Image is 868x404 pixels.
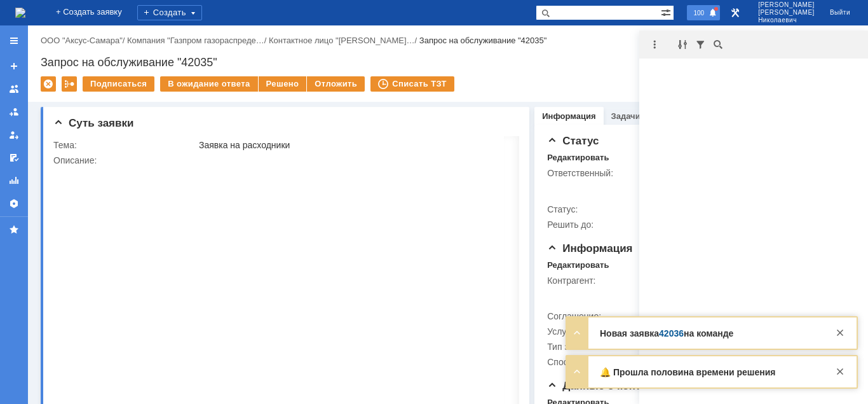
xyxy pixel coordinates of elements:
[758,17,815,24] span: Николаевич
[41,36,127,45] div: /
[693,37,708,52] div: Фильтрация
[4,171,24,191] a: Отчеты
[832,325,848,340] div: Закрыть
[661,6,674,18] span: Расширенный поиск
[600,328,733,338] strong: Новая заявка на команде
[53,117,133,129] span: Суть заявки
[547,380,682,392] span: Данные о контрагенте
[547,311,690,321] div: Соглашение:
[41,36,123,45] a: ООО "Аксус-Самара"
[659,328,684,338] a: 42036
[4,102,24,122] a: Заявки в моей ответственности
[647,37,662,52] div: Действия с уведомлениями
[675,37,690,52] div: Группировка уведомлений
[689,8,708,17] span: 100
[542,111,595,121] a: Информация
[547,168,690,178] div: Ответственный:
[4,56,24,76] a: Создать заявку
[611,111,641,121] a: Задачи
[269,36,419,45] div: /
[728,5,743,20] a: Перейти в интерфейс администратора
[547,153,609,163] div: Редактировать
[569,364,585,379] div: Развернуть
[15,8,25,18] img: logo
[53,140,196,150] div: Тема:
[15,8,25,18] a: Перейти на домашнюю страницу
[419,36,547,45] div: Запрос на обслуживание "42035"
[547,219,690,230] div: Решить до:
[710,37,726,52] div: Поиск по тексту
[547,204,690,214] div: Статус:
[137,5,202,20] div: Создать
[569,325,585,340] div: Развернуть
[41,56,855,69] div: Запрос на обслуживание "42035"
[547,135,599,147] span: Статус
[547,275,690,286] div: Контрагент:
[4,125,24,145] a: Мои заявки
[758,9,815,17] span: [PERSON_NAME]
[4,148,24,168] a: Мои согласования
[4,79,24,99] a: Заявки на командах
[4,193,24,214] a: Настройки
[832,364,848,379] div: Закрыть
[758,1,815,9] span: [PERSON_NAME]
[127,36,264,45] a: Компания "Газпром газораспреде…
[547,342,690,352] div: Тип заявки:
[547,242,632,254] span: Информация
[127,36,269,45] div: /
[600,367,775,389] strong: 🔔 Прошла половина времени решения заявки
[41,76,56,92] div: Удалить
[547,357,690,367] div: Способ обращения:
[62,76,77,92] div: Работа с массовостью
[547,260,609,270] div: Редактировать
[547,326,690,337] div: Услуга:
[269,36,415,45] a: Контактное лицо "[PERSON_NAME]…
